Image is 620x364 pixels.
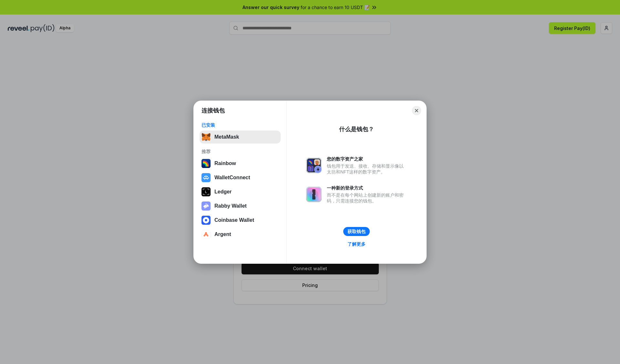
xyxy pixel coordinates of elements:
[201,216,211,225] img: svg+xml,%3Csvg%20width%3D%2228%22%20height%3D%2228%22%20viewBox%3D%220%200%2028%2028%22%20fill%3D...
[339,125,374,133] div: 什么是钱包？
[200,171,281,184] button: WalletConnect
[201,202,211,211] img: svg+xml,%3Csvg%20xmlns%3D%22http%3A%2F%2Fwww.w3.org%2F2000%2Fsvg%22%20fill%3D%22none%22%20viewBox...
[201,107,225,114] h1: 连接钱包
[200,185,281,198] button: Ledger
[412,106,421,115] button: Close
[327,192,407,204] div: 而不是在每个网站上创建新的账户和密码，只需连接您的钱包。
[214,175,250,181] div: WalletConnect
[327,185,407,191] div: 一种新的登录方式
[201,187,211,196] img: svg+xml,%3Csvg%20xmlns%3D%22http%3A%2F%2Fwww.w3.org%2F2000%2Fsvg%22%20width%3D%2228%22%20height%3...
[201,159,211,168] img: svg+xml,%3Csvg%20width%3D%22120%22%20height%3D%22120%22%20viewBox%3D%220%200%20120%20120%22%20fil...
[200,157,281,170] button: Rainbow
[200,131,281,143] button: MetaMask
[200,228,281,241] button: Argent
[327,156,407,162] div: 您的数字资产之家
[214,203,247,209] div: Rabby Wallet
[214,231,231,237] div: Argent
[306,158,322,173] img: svg+xml,%3Csvg%20xmlns%3D%22http%3A%2F%2Fwww.w3.org%2F2000%2Fsvg%22%20fill%3D%22none%22%20viewBox...
[214,134,239,140] div: MetaMask
[200,200,281,212] button: Rabby Wallet
[347,229,366,234] div: 获取钱包
[201,149,279,154] div: 推荐
[343,227,370,236] button: 获取钱包
[201,122,279,128] div: 已安装
[347,241,366,247] div: 了解更多
[201,133,211,142] img: svg+xml,%3Csvg%20fill%3D%22none%22%20height%3D%2233%22%20viewBox%3D%220%200%2035%2033%22%20width%...
[214,217,254,223] div: Coinbase Wallet
[201,230,211,239] img: svg+xml,%3Csvg%20width%3D%2228%22%20height%3D%2228%22%20viewBox%3D%220%200%2028%2028%22%20fill%3D...
[344,240,369,248] a: 了解更多
[214,189,232,195] div: Ledger
[201,173,211,182] img: svg+xml,%3Csvg%20width%3D%2228%22%20height%3D%2228%22%20viewBox%3D%220%200%2028%2028%22%20fill%3D...
[306,187,322,202] img: svg+xml,%3Csvg%20xmlns%3D%22http%3A%2F%2Fwww.w3.org%2F2000%2Fsvg%22%20fill%3D%22none%22%20viewBox...
[214,161,236,166] div: Rainbow
[327,163,407,175] div: 钱包用于发送、接收、存储和显示像以太坊和NFT这样的数字资产。
[200,214,281,227] button: Coinbase Wallet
